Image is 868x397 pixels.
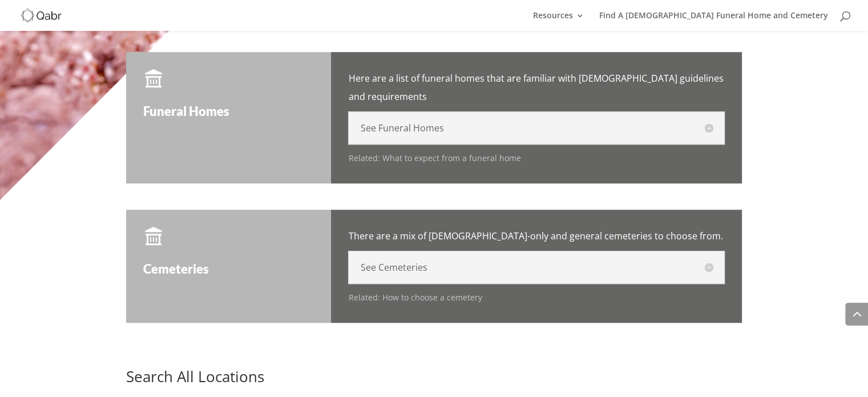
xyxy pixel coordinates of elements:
[348,290,725,306] p: Related: How to choose a cemetery
[533,11,584,31] a: Resources
[599,11,828,31] a: Find A [DEMOGRAPHIC_DATA] Funeral Home and Cemetery
[360,123,713,133] h5: See Funeral Homes
[348,150,725,166] p: Related: What to expect from a funeral home
[19,7,63,23] img: Qabr
[348,227,725,245] p: There are a mix of [DEMOGRAPHIC_DATA]-only and general cemeteries to choose from.
[143,261,209,276] span: Cemeteries
[360,263,713,272] h5: See Cemeteries
[143,103,229,119] span: Funeral Homes
[126,369,742,390] h2: Search All Locations
[348,69,725,106] p: Here are a list of funeral homes that are familiar with [DEMOGRAPHIC_DATA] guidelines and require...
